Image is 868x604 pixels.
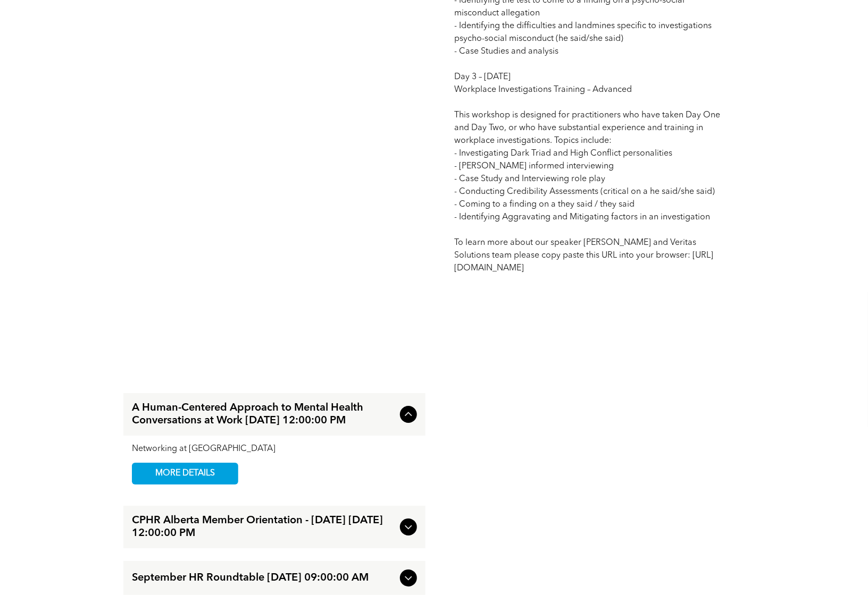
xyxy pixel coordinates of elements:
div: Networking at [GEOGRAPHIC_DATA] [132,444,417,454]
span: A Human-Centered Approach to Mental Health Conversations at Work [DATE] 12:00:00 PM [132,402,396,427]
span: CPHR Alberta Member Orientation - [DATE] [DATE] 12:00:00 PM [132,514,396,540]
span: MORE DETAILS [143,463,227,484]
a: MORE DETAILS [132,463,238,484]
span: September HR Roundtable [DATE] 09:00:00 AM [132,572,396,584]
